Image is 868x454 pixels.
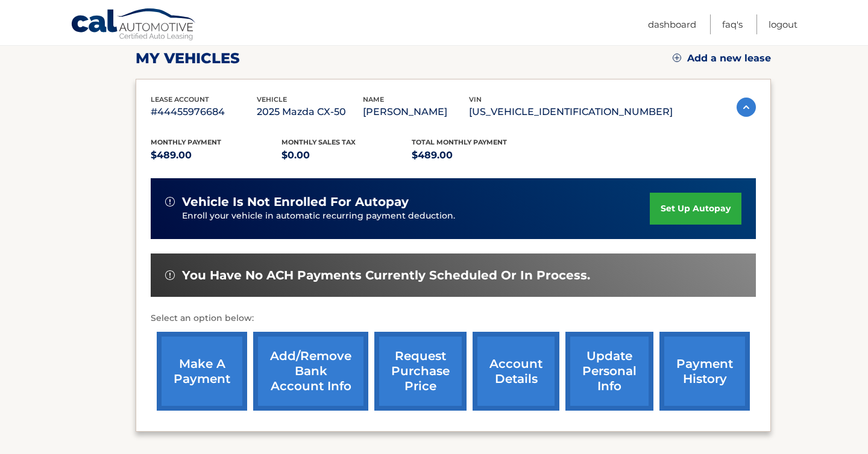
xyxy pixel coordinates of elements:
p: Enroll your vehicle in automatic recurring payment deduction. [182,210,650,223]
span: Monthly sales Tax [281,138,356,146]
span: Total Monthly Payment [412,138,507,146]
a: FAQ's [722,14,743,34]
p: 2025 Mazda CX-50 [257,104,363,120]
a: payment history [659,332,750,411]
a: Logout [769,14,797,34]
p: $489.00 [412,147,542,164]
span: vin [469,95,482,104]
p: #44455976684 [151,104,257,120]
a: update personal info [565,332,653,411]
p: [PERSON_NAME] [363,104,469,120]
span: Monthly Payment [151,138,221,146]
span: name [363,95,384,104]
a: request purchase price [374,332,467,411]
a: Add/Remove bank account info [253,332,368,411]
p: $489.00 [151,147,281,164]
a: Add a new lease [673,52,771,64]
span: vehicle [257,95,287,104]
a: make a payment [157,332,247,411]
h2: my vehicles [136,49,240,67]
span: vehicle is not enrolled for autopay [182,194,409,210]
a: Dashboard [648,14,696,34]
img: alert-white.svg [165,197,175,207]
p: $0.00 [281,147,412,164]
img: add.svg [673,54,681,62]
a: set up autopay [650,193,741,225]
a: Cal Automotive [71,8,197,43]
img: alert-white.svg [165,270,175,280]
p: Select an option below: [151,311,756,326]
a: account details [473,332,559,411]
span: lease account [151,95,209,104]
img: accordion-active.svg [737,98,756,117]
p: [US_VEHICLE_IDENTIFICATION_NUMBER] [469,104,673,120]
span: You have no ACH payments currently scheduled or in process. [182,268,590,283]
